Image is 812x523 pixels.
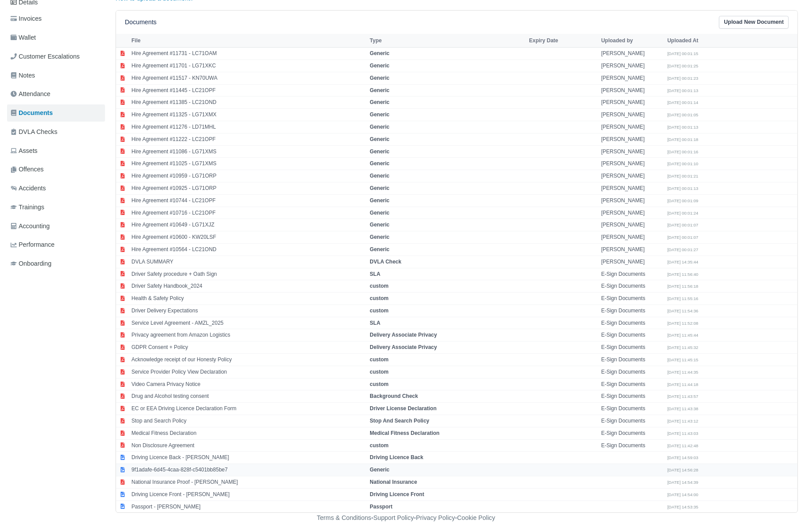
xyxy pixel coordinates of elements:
td: Hire Agreement #11701 - LG71XKC [129,59,367,72]
small: [DATE] 14:53:35 [667,504,698,509]
small: [DATE] 14:56:28 [667,467,698,472]
td: Health & Safety Policy [129,293,367,305]
td: Hire Agreement #11517 - KN70UWA [129,72,367,84]
a: Wallet [7,29,105,46]
td: Driving Licence Back - [PERSON_NAME] [129,452,367,464]
td: Hire Agreement #11222 - LC21OPF [129,133,367,145]
td: E-Sign Documents [599,403,665,415]
td: Driver Safety procedure + Oath Sign [129,268,367,280]
small: [DATE] 11:43:57 [667,394,698,399]
small: [DATE] 11:45:15 [667,357,698,362]
strong: National Insurance [370,479,417,485]
td: [PERSON_NAME] [599,182,665,194]
strong: Generic [370,124,389,130]
a: Invoices [7,10,105,27]
td: Hire Agreement #10716 - LC21OPF [129,207,367,219]
td: Hire Agreement #10600 - KW20LSF [129,231,367,244]
strong: custom [370,356,389,363]
small: [DATE] 00:01:13 [667,88,698,93]
strong: Passport [370,504,392,510]
small: [DATE] 14:54:39 [667,480,698,485]
small: [DATE] 00:01:27 [667,247,698,252]
small: [DATE] 00:01:14 [667,100,698,105]
td: Hire Agreement #11325 - LG71XMX [129,109,367,121]
a: Performance [7,236,105,253]
strong: Medical Fitness Declaration [370,430,439,436]
td: Non Disclosure Agreement [129,439,367,452]
strong: custom [370,295,389,301]
td: Hire Agreement #11025 - LG71XMS [129,158,367,170]
strong: Generic [370,63,389,69]
td: Hire Agreement #11276 - LD71MHL [129,121,367,133]
td: [PERSON_NAME] [599,96,665,109]
strong: Generic [370,210,389,216]
strong: custom [370,308,389,314]
strong: custom [370,381,389,387]
td: Driver Delivery Expectations [129,304,367,317]
strong: SLA [370,271,380,277]
small: [DATE] 14:59:03 [667,455,698,460]
td: Service Level Agreement - AMZL_2025 [129,317,367,329]
small: [DATE] 11:45:32 [667,345,698,350]
strong: Generic [370,75,389,81]
small: [DATE] 11:44:18 [667,382,698,387]
strong: SLA [370,320,380,326]
span: Offences [11,164,44,174]
td: Hire Agreement #10649 - LG71XJZ [129,219,367,231]
a: Offences [7,161,105,178]
td: Hire Agreement #10925 - LG71ORP [129,182,367,194]
td: E-Sign Documents [599,280,665,293]
th: Uploaded At [665,34,731,47]
h6: Documents [125,19,157,26]
small: [DATE] 11:56:40 [667,272,698,277]
strong: DVLA Check [370,259,401,265]
td: Hire Agreement #11086 - LG71XMS [129,145,367,158]
a: Accidents [7,180,105,197]
td: [PERSON_NAME] [599,121,665,133]
strong: custom [370,369,389,375]
td: [PERSON_NAME] [599,231,665,244]
strong: Generic [370,111,389,118]
small: [DATE] 11:52:08 [667,321,698,326]
small: [DATE] 00:01:15 [667,51,698,56]
td: E-Sign Documents [599,427,665,439]
small: [DATE] 11:45:44 [667,333,698,338]
td: Hire Agreement #11385 - LC21OND [129,96,367,109]
a: Upload New Document [719,16,789,29]
a: Notes [7,67,105,84]
strong: Driver License Declaration [370,405,436,412]
td: Hire Agreement #10564 - LC21OND [129,243,367,256]
a: Terms & Conditions [317,514,371,521]
strong: Generic [370,185,389,191]
strong: Generic [370,246,389,252]
td: Hire Agreement #11731 - LC71OAM [129,48,367,60]
strong: custom [370,442,389,449]
div: - - - [155,513,658,523]
small: [DATE] 00:01:24 [667,211,698,215]
td: E-Sign Documents [599,415,665,427]
span: Wallet [11,33,36,43]
td: E-Sign Documents [599,304,665,317]
td: [PERSON_NAME] [599,84,665,96]
td: [PERSON_NAME] [599,145,665,158]
small: [DATE] 00:01:21 [667,174,698,178]
a: Accounting [7,218,105,235]
span: Accounting [11,221,50,231]
span: Trainings [11,202,44,212]
span: Onboarding [11,259,52,269]
td: E-Sign Documents [599,439,665,452]
strong: Delivery Associate Privacy [370,332,437,338]
td: E-Sign Documents [599,354,665,366]
td: [PERSON_NAME] [599,109,665,121]
th: Type [367,34,527,47]
small: [DATE] 00:01:13 [667,186,698,191]
th: Uploaded by [599,34,665,47]
td: Passport - [PERSON_NAME] [129,501,367,512]
a: Support Policy [374,514,414,521]
td: E-Sign Documents [599,378,665,390]
td: Hire Agreement #10959 - LG71ORP [129,170,367,182]
span: Customer Escalations [11,52,80,62]
a: Privacy Policy [416,514,455,521]
a: Trainings [7,199,105,216]
strong: Generic [370,173,389,179]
